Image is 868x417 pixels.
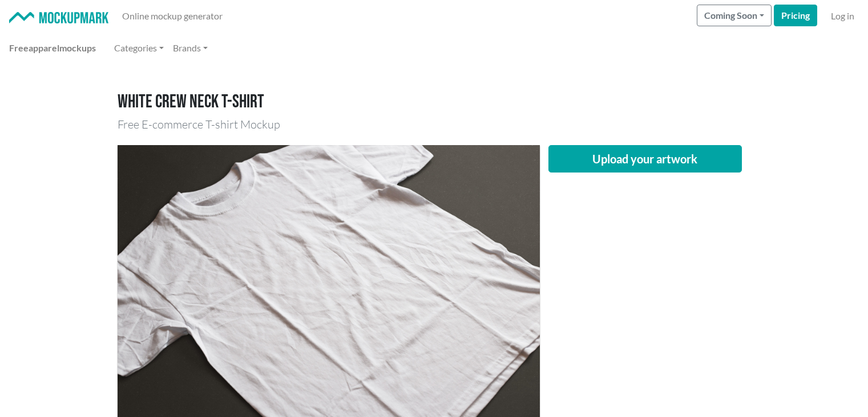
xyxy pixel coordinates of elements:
a: Freeapparelmockups [5,37,100,59]
a: Brands [168,37,212,59]
h3: Free E-commerce T-shirt Mockup [118,118,751,131]
button: Coming Soon [697,5,772,26]
a: Log in [826,5,859,27]
a: Pricing [774,5,817,26]
a: Online mockup generator [118,5,227,27]
img: Mockup Mark [9,12,108,24]
button: Upload your artwork [548,145,742,173]
a: Categories [110,37,168,59]
h1: White crew neck T-shirt [118,91,751,113]
span: apparel [29,42,59,53]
